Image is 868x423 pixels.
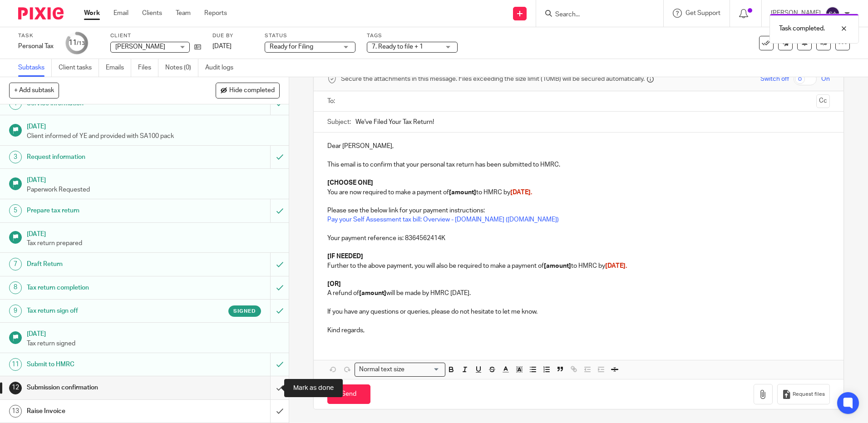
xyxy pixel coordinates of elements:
h1: [DATE] [27,327,280,339]
p: Kind regards, [327,326,829,335]
a: Email [113,9,128,18]
div: 8 [9,281,22,294]
h1: [DATE] [27,173,280,185]
a: Emails [106,59,131,77]
label: Client [110,32,201,39]
a: Files [138,59,158,77]
a: Notes (0) [165,59,198,77]
h1: Prepare tax return [27,204,183,217]
strong: [IF NEEDED] [327,253,363,260]
h1: Submission confirmation [27,381,183,394]
p: Tax return signed [27,339,280,348]
a: Client tasks [59,59,99,77]
small: /13 [77,41,85,46]
h1: Submit to HMRC [27,358,183,371]
h1: [DATE] [27,120,280,131]
label: Subject: [327,118,351,127]
label: Due by [212,32,253,39]
span: [DATE] [212,43,232,49]
h1: [DATE] [27,227,280,239]
h1: Draft Return [27,257,183,271]
strong: [amount] [449,189,476,196]
p: Further to the above payment, you will also be required to make a payment of to HMRC by [327,261,829,271]
button: Request files [777,384,830,404]
p: Task completed. [779,24,825,33]
p: Tax return prepared [27,239,280,248]
div: 13 [9,405,22,418]
div: 7 [9,258,22,271]
span: Request files [793,391,825,398]
div: 3 [9,151,22,163]
button: Hide completed [216,83,280,98]
a: Work [84,9,100,18]
h1: Tax return sign off [27,304,183,318]
span: On [821,74,830,84]
h1: Tax return completion [27,281,183,295]
p: Paperwork Requested [27,185,280,194]
h1: Request information [27,150,183,164]
img: svg%3E [825,6,840,21]
a: Reports [204,9,227,18]
span: 7. Ready to file + 1 [372,44,423,50]
strong: [OR] [327,281,341,287]
div: 12 [9,382,22,394]
span: Signed [233,307,256,315]
strong: [amount] [359,290,386,296]
div: Search for option [355,363,445,377]
div: 5 [9,204,22,217]
div: Personal Tax [18,42,54,51]
a: Pay your Self Assessment tax bill: Overview - [DOMAIN_NAME] ([DOMAIN_NAME]) [327,216,559,223]
span: Secure the attachments in this message. Files exceeding the size limit (10MB) will be secured aut... [341,74,645,84]
div: 9 [9,305,22,317]
a: Team [176,9,191,18]
strong: [amount] [544,263,571,269]
span: [DATE]. [605,263,627,269]
p: Please see the below link for your payment instructions: [327,206,829,215]
button: Cc [816,94,830,108]
p: You are now required to make a payment of to HMRC by [327,188,829,197]
input: Search for option [407,365,440,374]
span: Ready for Filing [270,44,313,50]
span: Hide completed [229,87,275,94]
a: Audit logs [205,59,240,77]
div: 11 [69,38,85,48]
span: Switch off [760,74,789,84]
p: This email is to confirm that your personal tax return has been submitted to HMRC. [327,160,829,169]
button: + Add subtask [9,83,59,98]
h1: Raise Invoice [27,404,183,418]
a: Clients [142,9,162,18]
label: Task [18,32,54,39]
span: Normal text size [357,365,406,374]
label: Status [265,32,355,39]
strong: [CHOOSE ONE] [327,180,373,186]
img: Pixie [18,7,64,20]
a: Subtasks [18,59,52,77]
p: Dear [PERSON_NAME], [327,142,829,151]
p: A refund of will be made by HMRC [DATE]. [327,289,829,298]
span: [PERSON_NAME] [115,44,165,50]
p: Client informed of YE and provided with SA100 pack [27,132,280,141]
span: [DATE]. [510,189,532,196]
input: Send [327,384,370,404]
p: Your payment reference is: 8364562414K [327,234,829,243]
label: Tags [367,32,458,39]
label: To: [327,97,337,106]
p: If you have any questions or queries, please do not hesitate to let me know. [327,307,829,316]
div: 11 [9,358,22,371]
